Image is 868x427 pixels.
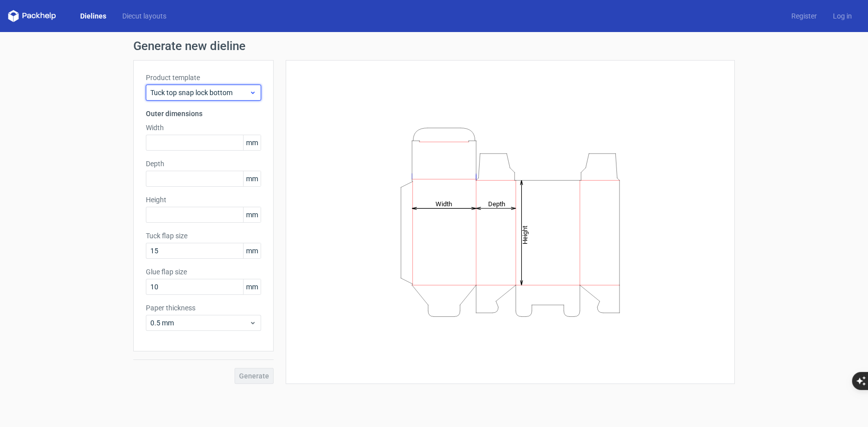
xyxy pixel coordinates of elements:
[146,195,261,205] label: Height
[146,303,261,313] label: Paper thickness
[243,279,261,294] span: mm
[436,200,452,207] tspan: Width
[146,109,261,119] h3: Outer dimensions
[146,159,261,169] label: Depth
[72,11,114,21] a: Dielines
[146,123,261,133] label: Width
[488,200,505,207] tspan: Depth
[243,243,261,258] span: mm
[243,207,261,222] span: mm
[146,267,261,277] label: Glue flap size
[150,88,249,98] span: Tuck top snap lock bottom
[783,11,825,21] a: Register
[114,11,174,21] a: Diecut layouts
[243,135,261,150] span: mm
[146,231,261,241] label: Tuck flap size
[146,73,261,83] label: Product template
[521,225,529,244] tspan: Height
[825,11,860,21] a: Log in
[133,40,735,52] h1: Generate new dieline
[150,318,249,328] span: 0.5 mm
[243,171,261,186] span: mm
